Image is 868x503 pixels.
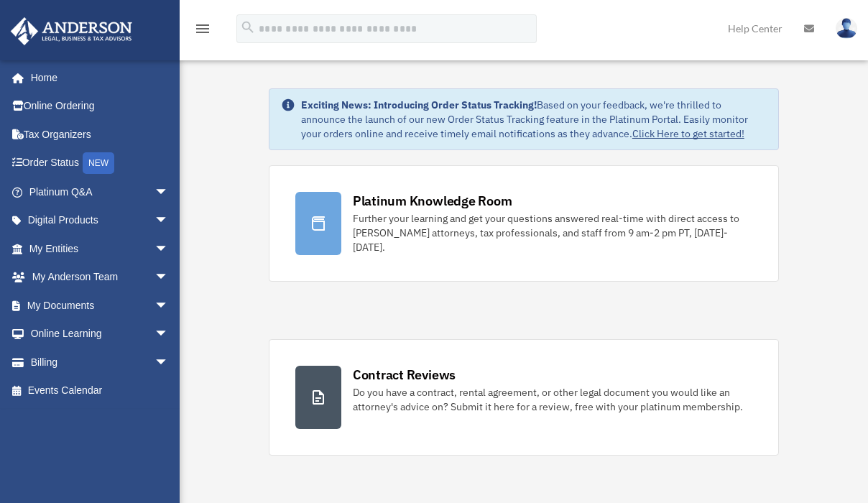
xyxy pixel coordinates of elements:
[10,92,190,121] a: Online Ordering
[301,98,767,141] div: Based on your feedback, we're thrilled to announce the launch of our new Order Status Tracking fe...
[10,206,190,235] a: Digital Productsarrow_drop_down
[10,177,190,206] a: Platinum Q&Aarrow_drop_down
[353,366,456,384] div: Contract Reviews
[194,25,211,37] a: menu
[10,149,190,178] a: Order StatusNEW
[10,234,190,263] a: My Entitiesarrow_drop_down
[154,177,183,207] span: arrow_drop_down
[10,120,190,149] a: Tax Organizers
[10,63,183,92] a: Home
[154,348,183,377] span: arrow_drop_down
[10,320,190,349] a: Online Learningarrow_drop_down
[10,291,190,320] a: My Documentsarrow_drop_down
[10,263,190,292] a: My Anderson Teamarrow_drop_down
[353,211,752,254] div: Further your learning and get your questions answered real-time with direct access to [PERSON_NAM...
[10,348,190,377] a: Billingarrow_drop_down
[154,320,183,349] span: arrow_drop_down
[836,18,857,39] img: User Pic
[154,263,183,292] span: arrow_drop_down
[10,377,190,405] a: Events Calendar
[194,20,211,37] i: menu
[301,98,537,111] strong: Exciting News: Introducing Order Status Tracking!
[154,234,183,264] span: arrow_drop_down
[269,165,779,282] a: Platinum Knowledge Room Further your learning and get your questions answered real-time with dire...
[6,17,137,45] img: Anderson Advisors Platinum Portal
[632,127,744,140] a: Click Here to get started!
[269,339,779,456] a: Contract Reviews Do you have a contract, rental agreement, or other legal document you would like...
[83,152,114,174] div: NEW
[353,385,752,414] div: Do you have a contract, rental agreement, or other legal document you would like an attorney's ad...
[154,206,183,236] span: arrow_drop_down
[240,19,256,35] i: search
[154,291,183,320] span: arrow_drop_down
[353,192,512,210] div: Platinum Knowledge Room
